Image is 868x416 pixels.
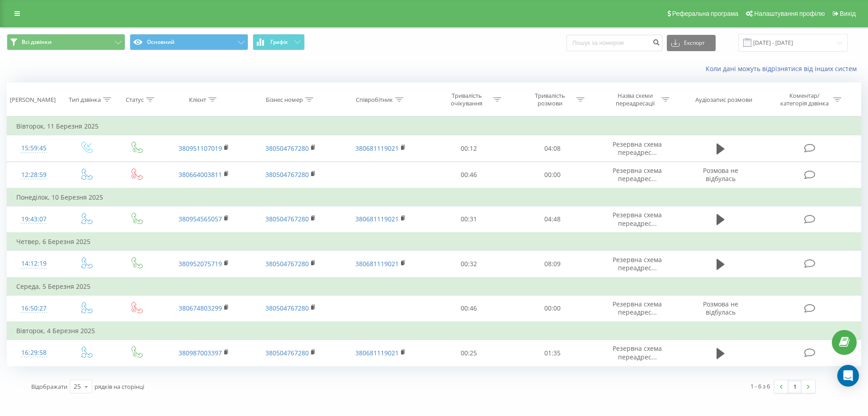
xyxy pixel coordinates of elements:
[7,322,861,340] td: Вівторок, 4 Березня 2025
[510,135,594,162] td: 04:08
[74,382,81,391] div: 25
[355,215,399,223] a: 380681119021
[31,383,67,391] span: Відображати
[179,144,222,153] a: 380951107019
[265,304,309,312] a: 380504767280
[7,277,861,296] td: Середа, 5 Березня 2025
[427,135,510,162] td: 00:12
[613,210,662,227] span: Резервна схема переадрес...
[611,92,659,107] div: Назва схеми переадресації
[703,166,738,183] span: Розмова не відбулась
[265,349,309,357] a: 380504767280
[510,295,594,322] td: 00:00
[179,170,222,179] a: 380664003811
[613,140,662,157] span: Резервна схема переадрес...
[179,259,222,268] a: 380952075719
[837,365,859,387] div: Open Intercom Messenger
[7,117,861,135] td: Вівторок, 11 Березня 2025
[788,380,802,393] a: 1
[427,206,510,233] td: 00:31
[510,206,594,233] td: 04:48
[778,92,831,107] div: Коментар/категорія дзвінка
[526,92,574,107] div: Тривалість розмови
[566,35,662,51] input: Пошук за номером
[695,96,752,104] div: Аудіозапис розмови
[510,340,594,366] td: 01:35
[703,300,738,316] span: Розмова не відбулась
[355,259,399,268] a: 380681119021
[253,34,305,50] button: Графік
[266,96,303,104] div: Бізнес номер
[510,251,594,277] td: 08:09
[613,166,662,183] span: Резервна схема переадрес...
[16,139,52,157] div: 15:59:45
[16,255,52,273] div: 14:12:19
[16,344,52,362] div: 16:29:58
[7,233,861,251] td: Четвер, 6 Березня 2025
[179,304,222,312] a: 380674803299
[672,10,739,17] span: Реферальна програма
[754,10,825,17] span: Налаштування профілю
[94,383,144,391] span: рядків на сторінці
[355,349,399,357] a: 380681119021
[613,300,662,316] span: Резервна схема переадрес...
[130,34,248,50] button: Основний
[179,349,222,357] a: 380987003397
[443,92,491,107] div: Тривалість очікування
[667,35,716,51] button: Експорт
[265,259,309,268] a: 380504767280
[270,39,288,45] span: Графік
[10,96,56,104] div: [PERSON_NAME]
[265,144,309,153] a: 380504767280
[179,215,222,223] a: 380954565057
[126,96,144,104] div: Статус
[189,96,206,104] div: Клієнт
[750,382,770,391] div: 1 - 6 з 6
[16,300,52,317] div: 16:50:27
[613,344,662,361] span: Резервна схема переадрес...
[613,255,662,272] span: Резервна схема переадрес...
[355,144,399,153] a: 380681119021
[16,166,52,184] div: 12:28:59
[7,34,125,50] button: Всі дзвінки
[427,340,510,366] td: 00:25
[69,96,101,104] div: Тип дзвінка
[265,170,309,179] a: 380504767280
[7,188,861,206] td: Понеділок, 10 Березня 2025
[16,210,52,228] div: 19:43:07
[356,96,393,104] div: Співробітник
[706,64,861,73] a: Коли дані можуть відрізнятися вiд інших систем
[22,38,52,46] span: Всі дзвінки
[265,215,309,223] a: 380504767280
[510,162,594,188] td: 00:00
[427,251,510,277] td: 00:32
[427,162,510,188] td: 00:46
[427,295,510,322] td: 00:46
[840,10,856,17] span: Вихід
